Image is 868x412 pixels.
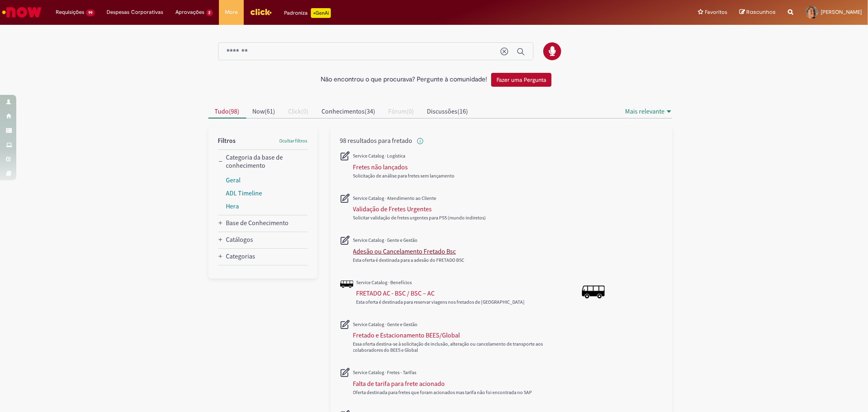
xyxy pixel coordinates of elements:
[705,8,727,16] span: Favoritos
[206,9,213,16] span: 2
[176,8,205,16] span: Aprovações
[321,76,487,83] h2: Não encontrou o que procurava? Pergunte à comunidade!
[821,9,862,15] span: [PERSON_NAME]
[311,8,331,18] p: +GenAi
[56,8,84,16] span: Requisições
[86,9,95,16] span: 99
[284,8,331,18] div: Padroniza
[746,8,776,16] span: Rascunhos
[250,6,272,18] img: click_logo_yellow_360x200.png
[225,8,238,16] span: More
[1,4,43,20] img: ServiceNow
[491,73,551,87] button: Fazer uma Pergunta
[107,8,164,16] span: Despesas Corporativas
[739,9,776,16] a: Rascunhos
